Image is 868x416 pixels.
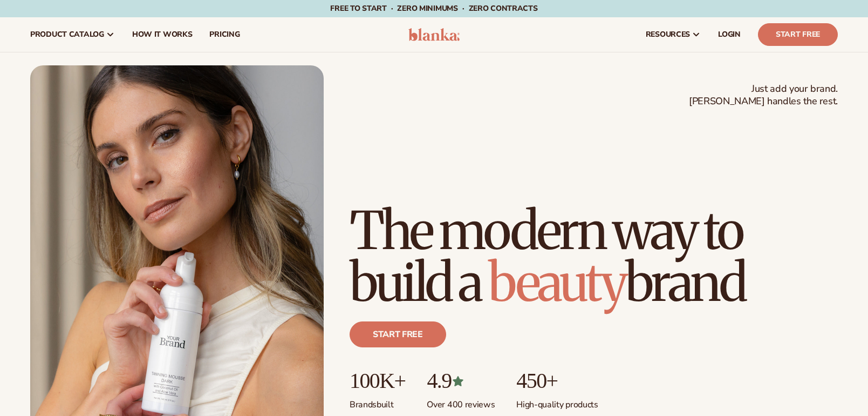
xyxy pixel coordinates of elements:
a: LOGIN [709,17,749,52]
a: product catalog [22,17,124,52]
a: resources [637,17,709,52]
a: Start Free [758,23,838,46]
span: resources [646,30,690,39]
p: 100K+ [350,369,405,393]
span: product catalog [30,30,104,39]
p: 4.9 [427,369,495,393]
a: pricing [201,17,248,52]
span: Free to start · ZERO minimums · ZERO contracts [330,3,537,14]
span: Just add your brand. [PERSON_NAME] handles the rest. [689,83,838,108]
p: 450+ [516,369,598,393]
h1: The modern way to build a brand [350,205,838,308]
span: How It Works [132,30,193,39]
p: Brands built [350,393,405,411]
p: Over 400 reviews [427,393,495,411]
span: beauty [488,250,625,315]
a: Start free [350,321,446,347]
img: logo [408,28,460,41]
a: How It Works [124,17,201,52]
p: High-quality products [516,393,598,411]
span: LOGIN [718,30,741,39]
span: pricing [209,30,240,39]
